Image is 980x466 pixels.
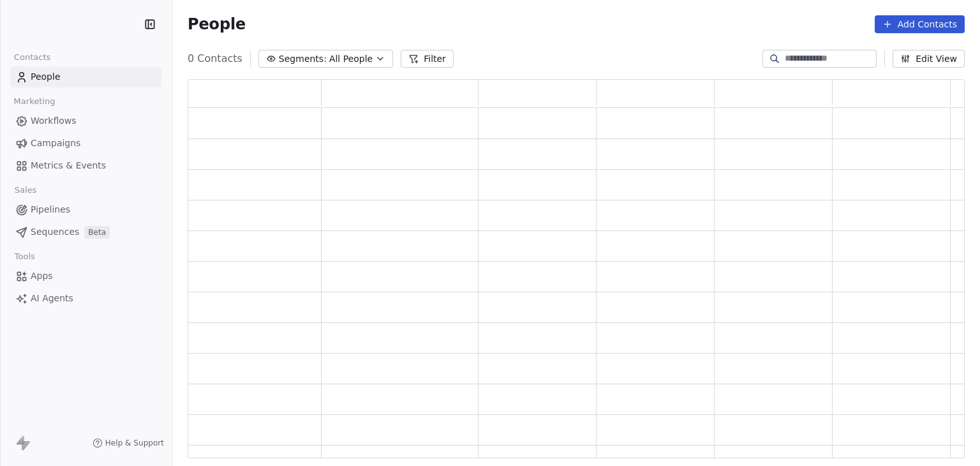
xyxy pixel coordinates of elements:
[8,48,56,67] span: Contacts
[10,222,161,243] a: SequencesBeta
[31,159,106,172] span: Metrics & Events
[84,226,110,239] span: Beta
[893,50,965,68] button: Edit View
[875,15,965,33] button: Add Contacts
[31,269,53,283] span: Apps
[31,137,80,150] span: Campaigns
[93,438,164,448] a: Help & Support
[10,133,161,154] a: Campaigns
[10,110,161,132] a: Workflows
[31,225,79,239] span: Sequences
[10,66,161,87] a: People
[9,247,40,266] span: Tools
[105,438,164,448] span: Help & Support
[8,92,61,111] span: Marketing
[31,114,77,128] span: Workflows
[9,181,42,200] span: Sales
[188,15,246,34] span: People
[401,50,454,68] button: Filter
[31,292,73,305] span: AI Agents
[10,266,161,287] a: Apps
[279,52,327,66] span: Segments:
[10,199,161,220] a: Pipelines
[10,288,161,309] a: AI Agents
[329,52,373,66] span: All People
[31,70,61,84] span: People
[31,203,70,216] span: Pipelines
[10,155,161,176] a: Metrics & Events
[188,51,242,66] span: 0 Contacts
